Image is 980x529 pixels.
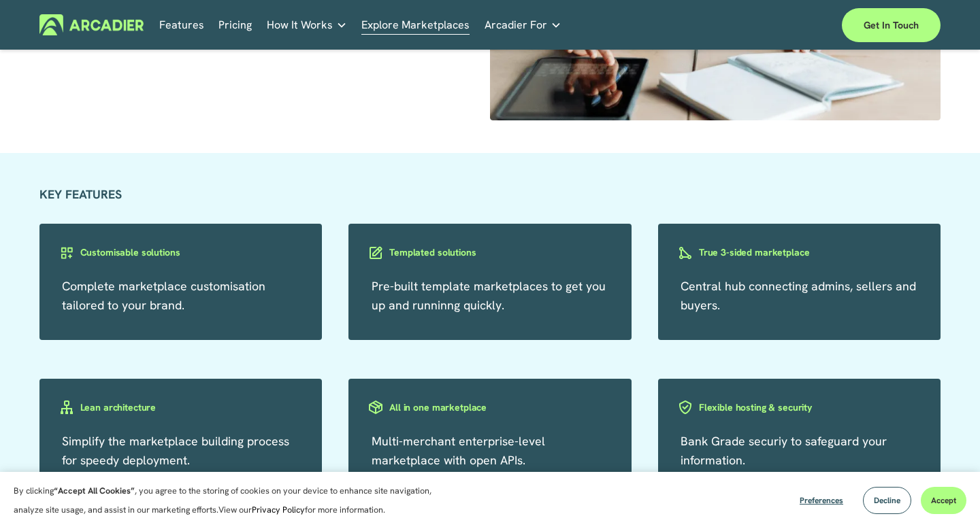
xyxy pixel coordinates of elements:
a: Templated solutions [348,243,632,260]
h3: Lean architecture [80,401,157,414]
span: Preferences [800,495,843,506]
a: Multi-merchant enterprise-level marketplace with open APIs. [372,433,545,468]
a: Flexible hosting & security [658,398,941,415]
a: Lean architecture [39,398,323,415]
a: Pre-built template marketplaces to get you up and runninng quickly. [372,278,606,313]
h3: Flexible hosting & security [699,401,812,414]
a: Complete marketplace customisation tailored to your brand. [62,278,265,313]
h3: Templated solutions [389,246,476,259]
a: All in one marketplace [348,398,632,415]
button: Decline [863,487,911,514]
a: Pricing [218,14,252,35]
button: Preferences [789,487,853,514]
h3: Customisable solutions [80,246,180,259]
strong: “Accept All Cookies” [54,485,135,496]
span: Decline [874,495,900,506]
a: folder dropdown [485,14,561,35]
a: Central hub connecting admins, sellers and buyers. [681,278,916,313]
h3: All in one marketplace [389,401,487,414]
a: Simplify the marketplace building process for speedy deployment. [62,433,289,468]
iframe: Chat Widget [912,464,980,529]
a: Get in touch [842,8,941,42]
a: Features [159,14,204,35]
p: By clicking , you agree to the storing of cookies on your device to enhance site navigation, anal... [14,481,456,519]
a: Privacy Policy [252,504,305,515]
h3: True 3-sided marketplace [699,246,810,259]
img: Arcadier [39,14,144,35]
a: True 3-sided marketplace [658,243,941,260]
a: Explore Marketplaces [361,14,470,35]
span: How It Works [267,16,333,35]
a: Customisable solutions [39,243,323,260]
span: Arcadier For [485,16,547,35]
a: folder dropdown [267,14,347,35]
strong: KEY FEATURES [39,186,122,202]
a: Bank Grade securiy to safeguard your information. [681,433,887,468]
